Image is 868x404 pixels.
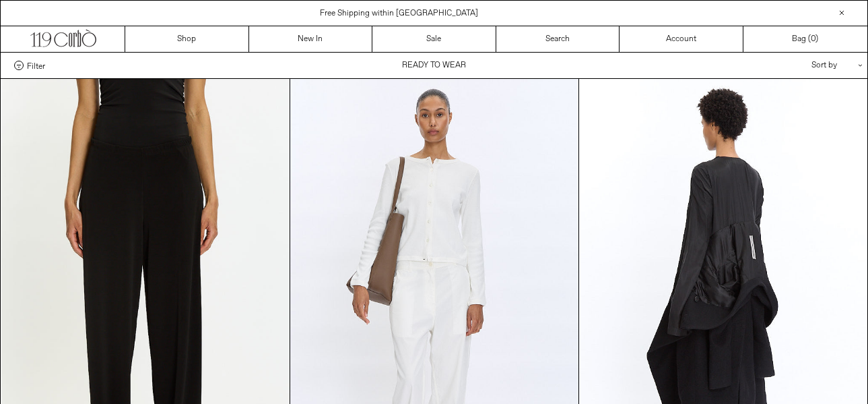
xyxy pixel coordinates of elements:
[811,34,815,45] span: 0
[620,26,743,52] a: Account
[320,8,478,19] a: Free Shipping within [GEOGRAPHIC_DATA]
[125,26,249,52] a: Shop
[811,33,818,45] span: )
[372,26,496,52] a: Sale
[27,61,45,70] span: Filter
[733,53,854,78] div: Sort by
[249,26,373,52] a: New In
[743,26,867,52] a: Bag ()
[496,26,620,52] a: Search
